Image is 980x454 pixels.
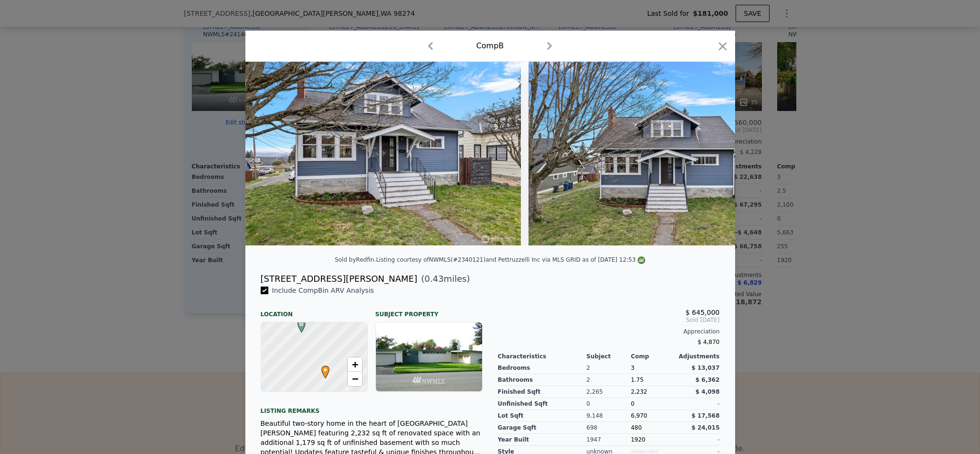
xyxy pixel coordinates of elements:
span: + [352,358,358,370]
div: Bedrooms [498,362,587,374]
span: 480 [631,424,642,431]
div: Listing remarks [261,399,483,415]
div: - [675,434,720,446]
span: $ 13,037 [692,365,720,371]
div: 1920 [631,434,675,446]
div: Unfinished Sqft [498,398,587,410]
div: 1947 [586,434,631,446]
span: $ 24,015 [692,424,720,431]
div: - [675,398,720,410]
div: 0 [586,398,631,410]
span: • [319,363,332,377]
div: 698 [586,422,631,434]
span: 0 [631,400,635,407]
div: Finished Sqft [498,386,587,398]
div: Listing courtesy of NWMLS (#2340121) and Pettruzzelli Inc via MLS GRID as of [DATE] 12:53 [376,256,645,263]
span: $ 17,568 [692,412,720,419]
div: Subject Property [375,303,483,318]
img: NWMLS Logo [638,256,645,264]
a: Zoom out [348,372,362,386]
span: 3 [631,365,635,371]
div: 9,148 [586,410,631,422]
div: Subject [586,353,631,360]
div: Characteristics [498,353,587,360]
span: $ 4,098 [695,388,719,395]
div: Comp B [476,40,504,52]
div: Garage Sqft [498,422,587,434]
div: 2,265 [586,386,631,398]
div: 2 [586,362,631,374]
div: • [319,365,325,371]
div: Location [261,303,368,318]
div: Sold by Redfin . [335,256,376,263]
div: Adjustments [675,353,720,360]
div: B [295,320,301,325]
span: 0.43 [425,274,444,284]
div: Comp [631,353,675,360]
div: 2 [586,374,631,386]
div: Bathrooms [498,374,587,386]
img: Property Img [529,62,804,245]
span: Include Comp B in ARV Analysis [268,287,378,294]
div: Year Built [498,434,587,446]
div: Lot Sqft [498,410,587,422]
span: Sold [DATE] [498,316,720,324]
span: $ 645,000 [685,309,719,316]
a: Zoom in [348,357,362,372]
span: 2,232 [631,388,647,395]
span: ( miles) [418,272,470,286]
div: [STREET_ADDRESS][PERSON_NAME] [261,272,418,286]
span: B [295,320,308,328]
span: − [352,373,358,385]
span: $ 6,362 [695,376,719,383]
span: $ 4,870 [698,339,720,345]
span: 6,970 [631,412,647,419]
img: Property Img [245,62,521,245]
div: Appreciation [498,328,720,335]
div: 1.75 [631,374,675,386]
